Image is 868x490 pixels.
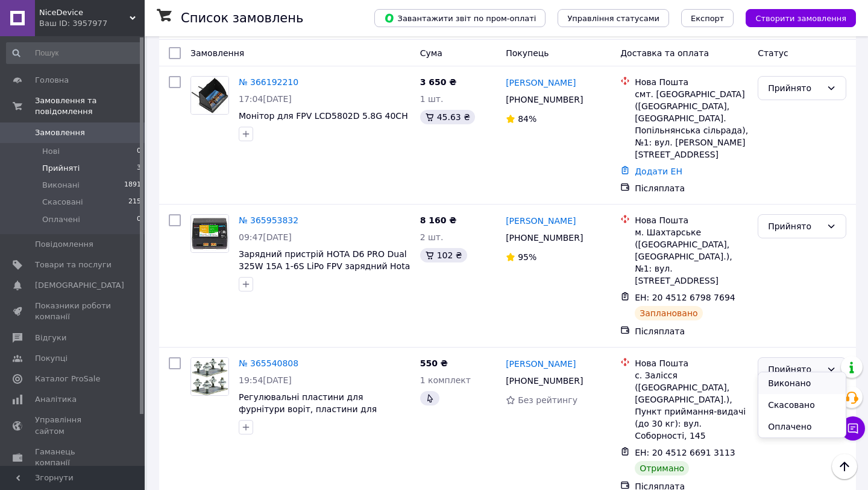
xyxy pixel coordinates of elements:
[39,18,145,29] div: Ваш ID: 3957977
[384,13,536,24] span: Завантажити звіт по пром-оплаті
[503,91,585,108] div: [PHONE_NUMBER]
[506,77,576,89] a: [PERSON_NAME]
[6,42,142,64] input: Пошук
[124,180,141,191] span: 1891
[35,75,69,86] span: Головна
[768,363,822,376] div: Прийнято
[239,358,298,368] a: № 365540808
[746,9,856,27] button: Створити замовлення
[758,372,846,394] li: Виконано
[691,14,725,23] span: Експорт
[35,332,66,343] span: Відгуки
[191,77,228,114] img: Фото товару
[137,214,141,225] span: 0
[190,48,244,58] span: Замовлення
[635,448,735,457] span: ЕН: 20 4512 6691 3113
[503,372,585,389] div: [PHONE_NUMBER]
[35,239,93,250] span: Повідомлення
[420,48,442,58] span: Cума
[420,94,444,104] span: 1 шт.
[239,215,298,225] a: № 365953832
[420,110,475,124] div: 45.63 ₴
[35,259,112,270] span: Товари та послуги
[420,248,467,262] div: 102 ₴
[42,146,60,157] span: Нові
[190,76,229,115] a: Фото товару
[42,197,83,208] span: Скасовані
[635,76,748,88] div: Нова Пошта
[35,447,112,468] span: Гаманець компанії
[35,415,112,436] span: Управління сайтом
[42,180,80,191] span: Виконані
[518,114,536,124] span: 84%
[734,13,856,22] a: Створити замовлення
[42,163,80,174] span: Прийняті
[681,9,734,27] button: Експорт
[420,358,448,368] span: 550 ₴
[841,416,865,441] button: Чат з покупцем
[635,214,748,226] div: Нова Пошта
[239,375,292,385] span: 19:54[DATE]
[190,357,229,396] a: Фото товару
[39,7,130,18] span: NiceDevice
[239,111,408,121] a: Монітор для FPV LCD5802D 5.8G 40CH
[768,220,822,233] div: Прийнято
[635,306,703,320] div: Заплановано
[755,14,846,23] span: Створити замовлення
[758,416,846,437] li: Оплачено
[35,280,124,291] span: [DEMOGRAPHIC_DATA]
[239,77,298,87] a: № 366192210
[506,48,549,58] span: Покупець
[503,229,585,246] div: [PHONE_NUMBER]
[191,358,228,395] img: Фото товару
[635,226,748,287] div: м. Шахтарське ([GEOGRAPHIC_DATA], [GEOGRAPHIC_DATA].), №1: вул. [STREET_ADDRESS]
[35,394,77,405] span: Аналітика
[518,252,536,262] span: 95%
[374,9,546,27] button: Завантажити звіт по пром-оплаті
[635,182,748,194] div: Післяплата
[137,146,141,157] span: 0
[35,301,112,322] span: Показники роботи компанії
[239,232,292,242] span: 09:47[DATE]
[42,214,80,225] span: Оплачені
[758,48,788,58] span: Статус
[35,95,145,117] span: Замовлення та повідомлення
[35,127,85,138] span: Замовлення
[620,48,709,58] span: Доставка та оплата
[181,11,303,25] h1: Список замовлень
[635,167,682,176] a: Додати ЕН
[518,395,577,405] span: Без рейтингу
[239,249,410,283] a: Зарядний пристрій HOTA D6 PRO Dual 325W 15A 1-6S LiPo FPV зарядний Hota d6 pro
[239,94,292,104] span: 17:04[DATE]
[137,163,141,174] span: 3
[635,461,689,476] div: Отримано
[506,215,576,227] a: [PERSON_NAME]
[635,293,735,302] span: ЕН: 20 4512 6798 7694
[506,358,576,370] a: [PERSON_NAME]
[191,215,228,252] img: Фото товару
[190,214,229,253] a: Фото товару
[420,215,457,225] span: 8 160 ₴
[128,197,141,208] span: 215
[635,357,748,369] div: Нова Пошта
[420,77,457,87] span: 3 650 ₴
[635,325,748,337] div: Післяплата
[832,454,857,479] button: Наверх
[35,374,100,384] span: Каталог ProSale
[635,369,748,442] div: с. Залісся ([GEOGRAPHIC_DATA], [GEOGRAPHIC_DATA].), Пункт приймання-видачі (до 30 кг): вул. Собор...
[420,232,444,242] span: 2 шт.
[758,394,846,416] li: Скасовано
[420,375,471,385] span: 1 комплект
[635,88,748,161] div: смт. [GEOGRAPHIC_DATA] ([GEOGRAPHIC_DATA], [GEOGRAPHIC_DATA]. Попільнянська сільрада), №1: вул. [...
[558,9,669,27] button: Управління статусами
[35,353,68,364] span: Покупці
[768,81,822,95] div: Прийнято
[567,14,659,23] span: Управління статусами
[239,392,377,426] a: Регулювальні пластини для фурнітури воріт, пластини для роликових опор до 500 кг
